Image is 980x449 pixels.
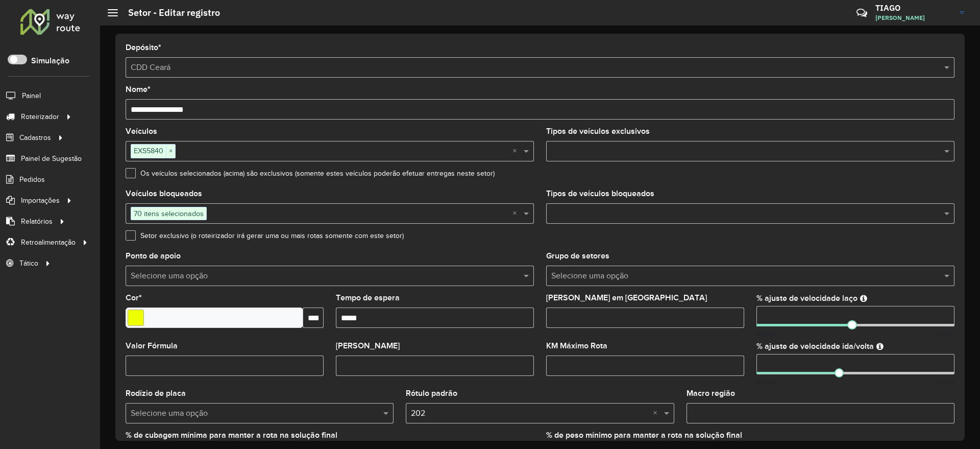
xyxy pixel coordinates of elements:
label: Tempo de espera [336,292,400,304]
span: Pedidos [19,174,45,185]
span: Tático [19,258,38,269]
label: [PERSON_NAME] em [GEOGRAPHIC_DATA] [546,292,707,304]
span: Retroalimentação [21,237,76,248]
label: Tipos de veículos bloqueados [546,187,654,200]
label: [PERSON_NAME] [336,340,400,352]
span: Cadastros [19,132,51,143]
label: Rodízio de placa [126,387,186,399]
label: Veículos bloqueados [126,187,202,200]
h2: Setor - Editar registro [118,7,220,18]
span: Importações [21,195,60,206]
span: Rápido [756,329,778,340]
span: Relatórios [21,216,53,227]
em: Ajuste de velocidade do veículo entre a saída do depósito até o primeiro cliente e a saída do últ... [876,342,884,350]
label: Tipos de veículos exclusivos [546,125,650,137]
label: Os veículos selecionados (acima) são exclusivos (somente estes veículos poderão efetuar entregas ... [126,168,495,179]
span: Painel [22,90,41,101]
span: Clear all [512,145,521,157]
label: Ponto de apoio [126,250,181,262]
label: % de cubagem mínima para manter a rota na solução final [126,429,337,441]
span: Rápido [756,376,778,387]
label: % ajuste de velocidade laço [756,292,857,304]
label: Grupo de setores [546,250,609,262]
em: Ajuste de velocidade do veículo entre clientes [860,294,867,302]
span: Lento [937,376,954,387]
label: KM Máximo Rota [546,340,607,352]
span: 70 itens selecionados [131,207,206,220]
span: Clear all [512,207,521,220]
label: Setor exclusivo (o roteirizador irá gerar uma ou mais rotas somente com este setor) [126,230,404,241]
span: Roteirizador [21,111,59,122]
span: Painel de Sugestão [21,153,82,164]
input: Select a color [128,310,144,326]
label: Valor Fórmula [126,340,178,352]
label: % ajuste de velocidade ida/volta [756,340,874,352]
label: % de peso mínimo para manter a rota na solução final [546,429,742,441]
label: Depósito [126,41,161,54]
span: EXS5840 [131,145,166,157]
span: × [166,145,175,157]
label: Rótulo padrão [406,387,457,399]
label: Nome [126,83,151,96]
label: Simulação [31,55,69,67]
h3: TIAGO [875,3,952,13]
span: Clear all [653,407,661,419]
span: Lento [937,329,954,340]
label: Cor [126,292,142,304]
label: Macro região [687,387,735,399]
a: Contato Rápido [851,2,873,24]
label: Veículos [126,125,157,137]
span: [PERSON_NAME] [875,13,952,22]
